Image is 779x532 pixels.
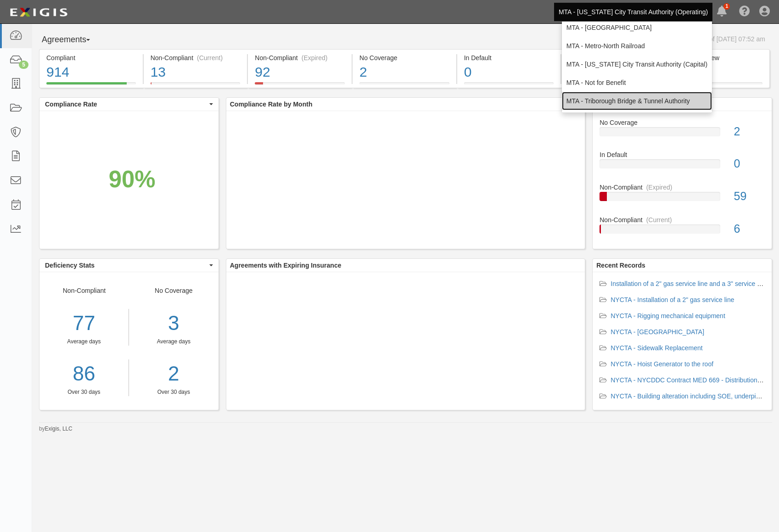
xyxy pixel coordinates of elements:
[359,53,449,62] div: No Coverage
[7,4,70,21] img: logo-5460c22ac91f19d4615b14bd174203de0afe785f0fc80cf4dbbc73dc1793850b.png
[151,53,241,62] div: Non-Compliant (Current)
[144,82,247,90] a: Non-Compliant(Current)13
[727,156,772,172] div: 0
[39,425,73,433] small: by
[39,388,129,396] div: Over 30 days
[600,183,765,215] a: Non-Compliant(Expired)59
[611,296,734,303] a: NYCTA - Installation of a 2" gas service line
[611,280,767,287] a: Installation of a 2" gas service line and a 3" service line
[136,388,212,396] div: Over 30 days
[562,73,712,92] a: MTA - Not for Benefit
[359,62,449,82] div: 2
[39,82,143,90] a: Compliant914
[46,62,136,82] div: 914
[457,82,561,90] a: In Default0
[39,359,129,388] a: 86
[593,183,772,192] div: Non-Compliant
[562,37,712,55] a: MTA - Metro-North Railroad
[39,98,219,111] button: Compliance Rate
[109,162,156,196] div: 90%
[255,53,345,62] div: Non-Compliant (Expired)
[646,215,672,224] div: (Current)
[302,53,328,62] div: (Expired)
[600,150,765,183] a: In Default0
[727,221,772,237] div: 6
[673,53,762,62] div: Pending Review
[230,101,313,108] b: Compliance Rate by Month
[727,188,772,205] div: 59
[39,259,219,272] button: Deficiency Stats
[739,6,750,17] i: Help Center - Complianz
[255,62,345,82] div: 92
[353,82,456,90] a: No Coverage2
[39,338,129,346] div: Average days
[666,82,770,90] a: Pending Review5
[596,262,645,269] b: Recent Records
[129,286,219,396] div: No Coverage
[45,261,207,270] span: Deficiency Stats
[45,100,207,109] span: Compliance Rate
[197,53,223,62] div: (Current)
[554,3,712,21] a: MTA - [US_STATE] City Transit Authority (Operating)
[593,215,772,224] div: Non-Compliant
[136,359,212,388] a: 2
[230,262,342,269] b: Agreements with Expiring Insurance
[39,286,129,396] div: Non-Compliant
[600,215,765,241] a: Non-Compliant(Current)6
[136,338,212,346] div: Average days
[46,53,136,62] div: Compliant
[562,55,712,73] a: MTA - [US_STATE] City Transit Authority (Capital)
[464,62,554,82] div: 0
[673,62,762,82] div: 5
[611,312,725,319] a: NYCTA - Rigging mechanical equipment
[646,183,673,192] div: (Expired)
[611,344,702,352] a: NYCTA - Sidewalk Replacement
[562,18,712,37] a: MTA - [GEOGRAPHIC_DATA]
[700,34,765,44] div: As of [DATE] 07:52 am
[600,118,765,151] a: No Coverage2
[151,62,241,82] div: 13
[593,150,772,159] div: In Default
[19,61,28,69] div: 5
[727,123,772,140] div: 2
[248,82,352,90] a: Non-Compliant(Expired)92
[39,309,129,338] div: 77
[593,118,772,127] div: No Coverage
[611,360,713,368] a: NYCTA - Hoist Generator to the roof
[611,328,704,336] a: NYCTA - [GEOGRAPHIC_DATA]
[562,92,712,110] a: MTA - Triborough Bridge & Tunnel Authority
[39,31,108,49] button: Agreements
[45,426,73,432] a: Exigis, LLC
[136,309,212,338] div: 3
[464,53,554,62] div: In Default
